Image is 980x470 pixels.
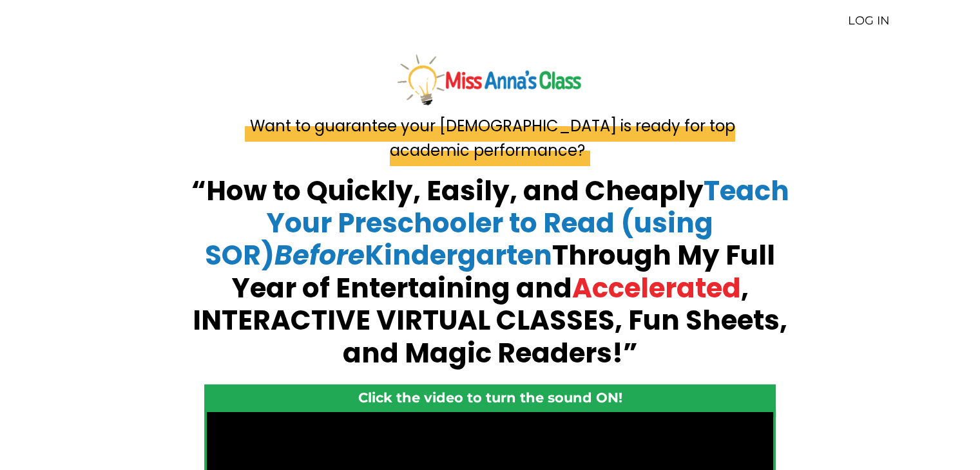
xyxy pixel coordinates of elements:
strong: Click the video to turn the sound ON! [358,390,622,406]
span: Accelerated [572,269,741,307]
span: Want to guarantee your [DEMOGRAPHIC_DATA] is ready for top academic performance? [245,110,735,166]
a: LOG IN [848,14,890,28]
span: Teach Your Preschooler to Read (using SOR) Kindergarten [205,172,789,275]
em: Before [274,236,365,274]
strong: “How to Quickly, Easily, and Cheaply Through My Full Year of Entertaining and , INTERACTIVE VIRTU... [191,172,789,372]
